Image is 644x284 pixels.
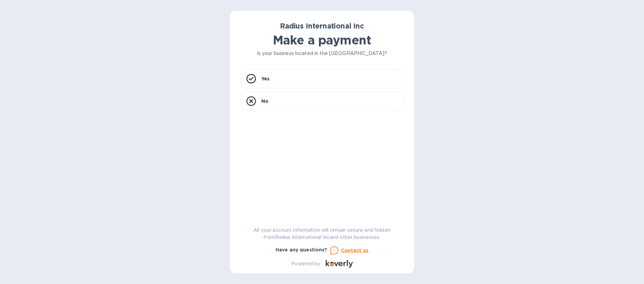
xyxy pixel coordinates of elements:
[291,260,320,267] p: Powered by
[261,75,269,82] p: Yes
[241,227,403,241] p: All your account information will remain secure and hidden from Radius International Inc and othe...
[341,248,369,253] u: Contact us
[276,247,327,252] b: Have any questions?
[280,22,364,30] b: Radius International Inc
[241,33,403,47] h1: Make a payment
[241,50,403,57] p: Is your business located in the [GEOGRAPHIC_DATA]?
[261,98,268,105] p: No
